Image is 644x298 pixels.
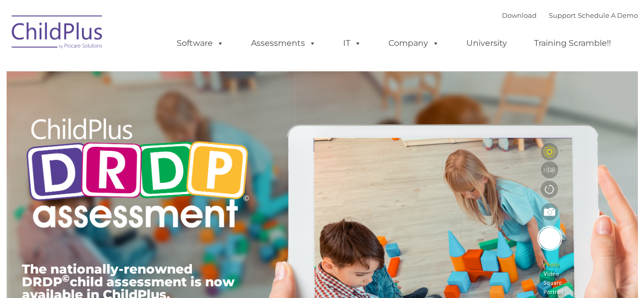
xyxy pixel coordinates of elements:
[524,33,621,53] a: Training Scramble!!
[333,33,372,53] a: IT
[22,104,253,245] img: Copyright - DRDP Logo Light
[241,33,326,53] a: Assessments
[549,11,576,19] a: Support
[166,33,234,53] a: Software
[578,11,638,19] a: Schedule A Demo
[456,33,517,53] a: University
[7,8,108,59] img: ChildPlus by Procare Solutions
[378,33,450,53] a: Company
[502,11,537,19] a: Download
[62,273,70,284] sup: ©
[502,11,638,19] font: |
